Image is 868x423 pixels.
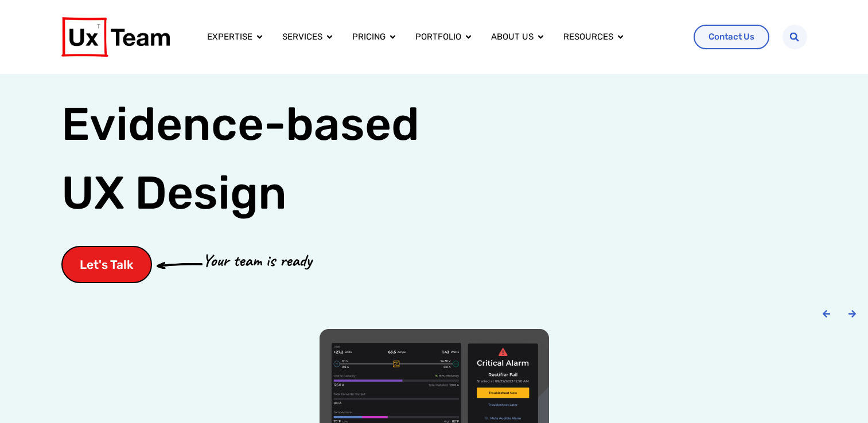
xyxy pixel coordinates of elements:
span: Contact Us [709,33,754,41]
a: Expertise [207,30,252,44]
div: Menu Toggle [198,26,684,48]
a: Services [282,30,322,44]
span: UX Design [61,164,287,222]
a: Pricing [352,30,386,44]
nav: Menu [198,26,684,48]
div: Next [848,310,857,318]
span: Let's Talk [80,258,134,271]
div: Previous [822,310,831,318]
a: About us [491,30,534,44]
a: Let's Talk [61,246,152,283]
a: Contact Us [694,25,769,49]
a: Resources [563,30,613,44]
div: Search [783,25,807,49]
a: Portfolio [415,30,461,44]
img: UX Team Logo [61,17,170,57]
h1: Evidence-based [61,90,419,228]
img: arrow-cta [157,261,203,268]
p: Your team is ready [203,248,312,273]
